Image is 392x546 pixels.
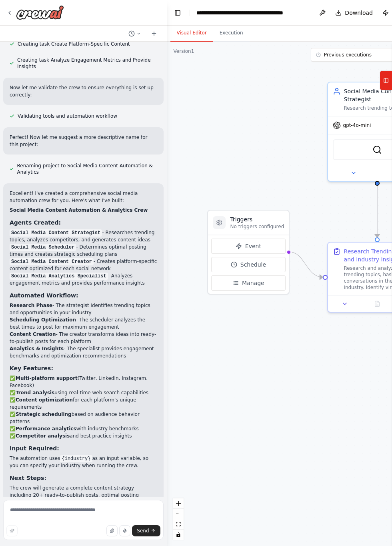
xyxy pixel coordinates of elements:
[10,229,102,237] code: Social Media Content Strategist
[10,243,157,258] li: - Determines optimal posting times and creates strategic scheduling plans
[10,411,157,425] li: ✅ based on audience behavior patterns
[345,9,373,17] span: Download
[230,223,284,230] p: No triggers configured
[10,272,157,287] li: - Analyzes engagement metrics and provides performance insights
[10,273,108,280] code: Social Media Analytics Specialist
[10,229,157,243] li: - Researches trending topics, analyzes competitors, and generates content ideas
[10,190,157,204] p: Excellent! I've created a comprehensive social media automation crew for you. Here's what I've bu...
[10,425,157,432] li: ✅ with industry benchmarks
[170,25,213,42] button: Visual Editor
[213,25,250,42] button: Execution
[10,445,59,452] strong: Input Required:
[10,317,76,323] strong: Scheduling Optimization
[211,239,286,254] button: Event
[106,525,118,536] button: Upload files
[6,525,18,536] button: Improve this prompt
[10,331,56,337] strong: Content Creation
[10,345,157,359] li: - The specialist provides engagement benchmarks and optimization recommendations
[10,84,157,98] p: Now let me validate the crew to ensure everything is set up correctly:
[119,525,130,536] button: Click to speak your automation idea
[10,375,157,389] li: ✅ (Twitter, LinkedIn, Instagram, Facebook)
[60,455,92,462] code: {industry}
[372,145,382,155] img: SerperDevTool
[10,303,52,308] strong: Research Phase
[211,275,286,291] button: Manage
[207,210,290,295] div: TriggersNo triggers configuredEventScheduleManage
[242,279,264,287] span: Manage
[10,244,76,251] code: Social Media Scheduler
[16,375,78,381] strong: Multi-platform support
[10,484,157,506] p: The crew will generate a complete content strategy including 20+ ready-to-publish posts, optimal ...
[173,509,184,519] button: zoom out
[173,519,184,530] button: fit view
[10,134,157,148] p: Perfect! Now let me suggest a more descriptive name for this project:
[10,258,94,265] code: Social Media Content Creator
[288,248,323,281] g: Edge from triggers to 03517c8f-5059-4f21-826d-f7a85719d124
[332,6,376,20] button: Download
[10,455,157,469] p: The automation uses as an input variable, so you can specify your industry when running the crew.
[173,498,184,540] div: React Flow controls
[148,29,160,38] button: Start a new chat
[18,41,130,47] span: Creating task Create Platform-Specific Content
[17,163,157,175] span: Renaming project to Social Media Content Automation & Analytics
[10,292,78,299] strong: Automated Workflow:
[16,5,64,20] img: Logo
[132,525,160,536] button: Send
[211,257,286,272] button: Schedule
[18,113,117,119] span: Validating tools and automation workflow
[196,9,310,17] nav: breadcrumb
[10,475,46,481] strong: Next Steps:
[137,528,149,534] span: Send
[10,302,157,316] li: - The strategist identifies trending topics and opportunities in your industry
[174,48,194,54] div: Version 1
[17,57,157,70] span: Creating task Analyze Engagement Metrics and Provide Insights
[16,426,76,432] strong: Performance analytics
[230,215,284,223] h3: Triggers
[16,412,72,417] strong: Strategic scheduling
[10,396,157,411] li: ✅ for each platform's unique requirements
[10,365,53,371] strong: Key Features:
[10,346,64,351] strong: Analytics & Insights
[343,122,371,128] span: gpt-4o-mini
[10,219,61,226] strong: Agents Created:
[16,390,54,395] strong: Trend analysis
[16,433,70,439] strong: Competitor analysis
[16,397,73,403] strong: Content optimization
[173,498,184,509] button: zoom in
[10,432,157,440] li: ✅ and best practice insights
[173,530,184,540] button: toggle interactivity
[10,207,148,213] strong: Social Media Content Automation & Analytics Crew
[324,52,372,58] span: Previous executions
[10,389,157,396] li: ✅ using real-time web search capabilities
[245,242,261,250] span: Event
[240,261,266,269] span: Schedule
[10,258,157,272] li: - Creates platform-specific content optimized for each social network
[125,29,144,38] button: Switch to previous chat
[373,185,381,237] g: Edge from a4e46eea-9208-4343-a857-ccfb64252e94 to 03517c8f-5059-4f21-826d-f7a85719d124
[172,7,183,18] button: Hide left sidebar
[10,331,157,345] li: - The creator transforms ideas into ready-to-publish posts for each platform
[10,316,157,331] li: - The scheduler analyzes the best times to post for maximum engagement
